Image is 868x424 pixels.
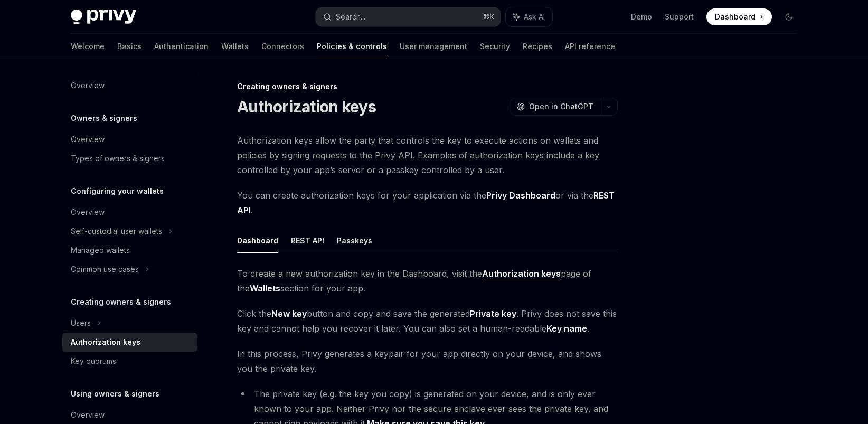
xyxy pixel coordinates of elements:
div: Common use cases [71,263,139,276]
div: Self-custodial user wallets [71,225,162,238]
div: Overview [71,409,105,421]
span: Authorization keys allow the party that controls the key to execute actions on wallets and polici... [237,133,618,177]
button: Open in ChatGPT [510,98,600,116]
span: Dashboard [715,12,756,22]
a: Overview [62,130,197,149]
button: Passkeys [337,228,372,253]
strong: Wallets [250,283,280,294]
div: Overview [71,79,105,92]
strong: Privy Dashboard [486,190,555,201]
a: Support [665,12,694,22]
a: Policies & controls [317,34,387,59]
h5: Creating owners & signers [71,296,171,308]
a: Authorization keys [62,333,197,352]
a: Authentication [154,34,209,59]
strong: Private key [470,308,516,319]
h5: Owners & signers [71,112,137,125]
a: Types of owners & signers [62,149,197,168]
button: REST API [291,228,324,253]
a: API reference [565,34,615,59]
span: In this process, Privy generates a keypair for your app directly on your device, and shows you th... [237,346,618,376]
strong: Authorization keys [482,268,561,279]
a: Managed wallets [62,241,197,260]
h5: Using owners & signers [71,388,159,400]
button: Search...⌘K [316,7,501,26]
div: Overview [71,133,105,146]
div: Managed wallets [71,244,130,257]
div: Users [71,317,91,329]
a: Demo [631,12,652,22]
a: Wallets [221,34,249,59]
a: Overview [62,203,197,222]
a: Authorization keys [482,268,561,279]
span: To create a new authorization key in the Dashboard, visit the page of the section for your app. [237,266,618,296]
span: Open in ChatGPT [529,101,593,112]
a: Basics [117,34,141,59]
a: Welcome [71,34,105,59]
button: Dashboard [237,228,278,253]
button: Ask AI [506,7,552,26]
h5: Configuring your wallets [71,185,164,197]
div: Overview [71,206,105,219]
div: Key quorums [71,355,116,368]
a: User management [400,34,467,59]
a: Key quorums [62,352,197,371]
h1: Authorization keys [237,97,376,116]
strong: Key name [546,323,587,334]
a: Dashboard [706,8,772,25]
a: Overview [62,76,197,95]
a: Recipes [523,34,552,59]
span: ⌘ K [483,13,494,21]
a: Connectors [261,34,304,59]
strong: New key [271,308,307,319]
a: Security [480,34,510,59]
button: Toggle dark mode [780,8,797,25]
div: Creating owners & signers [237,81,618,92]
span: Ask AI [524,12,545,22]
div: Authorization keys [71,336,140,348]
span: Click the button and copy and save the generated . Privy does not save this key and cannot help y... [237,306,618,336]
div: Search... [336,11,365,23]
div: Types of owners & signers [71,152,165,165]
span: You can create authorization keys for your application via the or via the . [237,188,618,218]
img: dark logo [71,10,136,24]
